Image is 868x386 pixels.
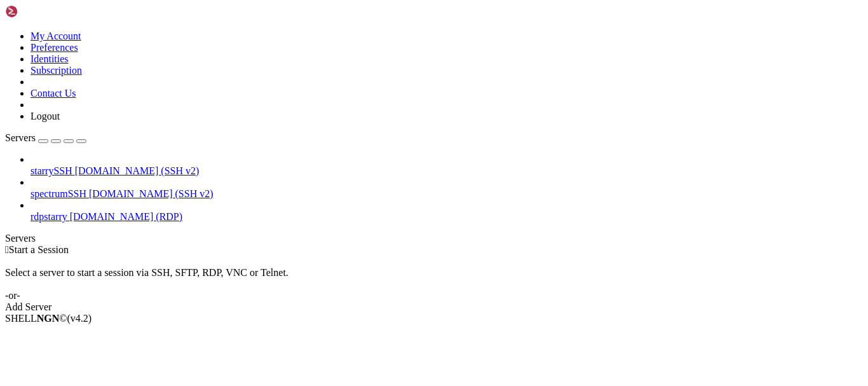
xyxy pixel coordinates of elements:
[31,177,863,200] li: spectrumSSH [DOMAIN_NAME] (SSH v2)
[5,256,863,301] div: Select a server to start a session via SSH, SFTP, RDP, VNC or Telnet. -or-
[5,244,9,255] span: 
[70,211,182,222] span: [DOMAIN_NAME] (RDP)
[31,111,60,121] a: Logout
[75,165,200,176] span: [DOMAIN_NAME] (SSH v2)
[31,65,82,76] a: Subscription
[31,31,81,41] a: My Account
[31,211,67,222] span: rdpstarry
[31,165,863,177] a: starrySSH [DOMAIN_NAME] (SSH v2)
[5,313,92,324] span: SHELL ©
[31,154,863,177] li: starrySSH [DOMAIN_NAME] (SSH v2)
[31,42,78,53] a: Preferences
[31,188,863,200] a: spectrumSSH [DOMAIN_NAME] (SSH v2)
[31,165,72,176] span: starrySSH
[9,244,69,255] span: Start a Session
[5,132,36,143] span: Servers
[5,132,86,143] a: Servers
[37,313,60,324] b: NGN
[31,211,863,223] a: rdpstarry [DOMAIN_NAME] (RDP)
[31,53,69,64] a: Identities
[31,88,76,99] a: Contact Us
[5,5,78,18] img: Shellngn
[31,188,86,199] span: spectrumSSH
[31,200,863,223] li: rdpstarry [DOMAIN_NAME] (RDP)
[5,301,863,313] div: Add Server
[89,188,214,199] span: [DOMAIN_NAME] (SSH v2)
[67,313,92,324] span: 4.2.0
[5,233,863,244] div: Servers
